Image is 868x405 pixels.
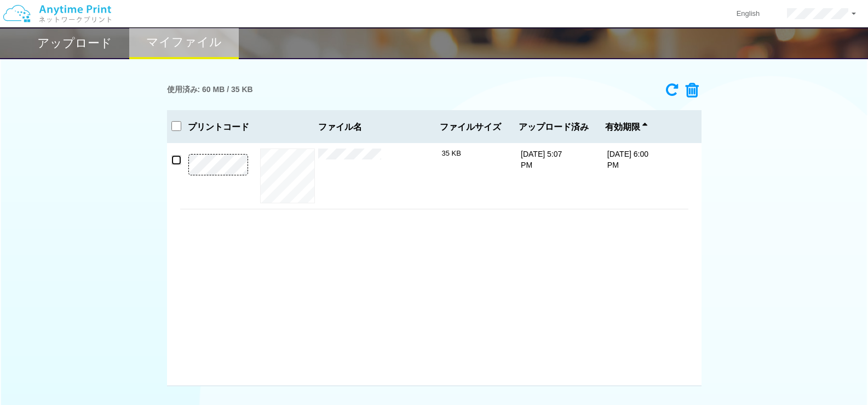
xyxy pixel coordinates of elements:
p: [DATE] 5:07 PM [521,149,562,170]
h2: アップロード [37,37,112,50]
h3: 使用済み: 60 MB / 35 KB [167,85,253,94]
span: 35 KB [442,149,461,157]
span: 有効期限 [605,122,647,132]
span: ファイルサイズ [440,122,502,132]
p: [DATE] 6:00 PM [607,149,649,170]
span: アップロード済み [519,122,589,132]
h3: プリントコード [180,122,257,132]
h2: マイファイル [146,36,222,49]
span: ファイル名 [318,122,435,132]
